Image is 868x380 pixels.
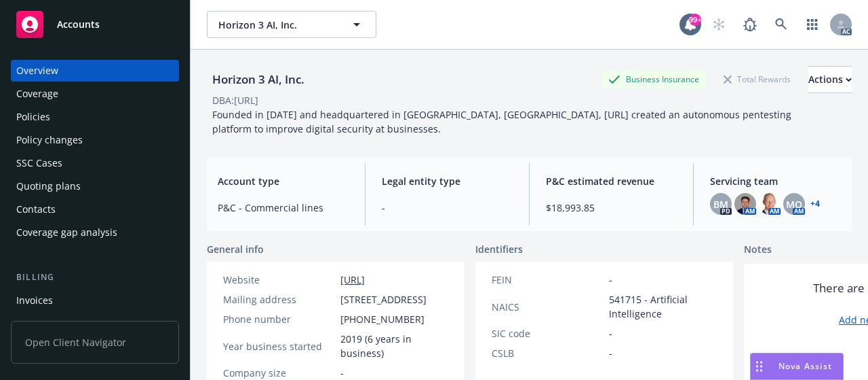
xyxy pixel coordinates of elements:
div: Policies [16,106,50,128]
span: Horizon 3 AI, Inc. [218,18,336,32]
a: Switch app [799,11,826,38]
button: Nova Assist [750,353,844,380]
a: SSC Cases [11,152,179,174]
a: Contacts [11,198,179,220]
div: Coverage gap analysis [16,222,117,243]
span: - [340,366,344,380]
span: Accounts [57,19,100,30]
a: Overview [11,60,179,82]
div: SIC code [492,326,604,341]
img: photo [734,193,756,215]
button: Horizon 3 AI, Inc. [207,11,376,38]
span: Open Client Navigator [11,321,179,364]
div: Business Insurance [601,71,706,88]
span: Nova Assist [778,360,832,372]
a: Policies [11,106,179,128]
div: Phone number [223,312,335,326]
span: [PHONE_NUMBER] [340,312,425,326]
span: 541715 - Artificial Intelligence [609,292,717,321]
div: Billing [11,271,179,284]
div: CSLB [492,346,604,360]
a: Search [768,11,795,38]
button: Actions [808,66,852,93]
a: Accounts [11,5,179,44]
div: Company size [223,366,335,380]
span: - [609,346,612,360]
div: Total Rewards [717,71,797,88]
a: Coverage [11,83,179,105]
div: Overview [16,60,58,82]
span: Founded in [DATE] and headquartered in [GEOGRAPHIC_DATA], [GEOGRAPHIC_DATA], [URL] created an aut... [212,108,794,135]
div: Year business started [223,339,335,353]
a: Coverage gap analysis [11,222,179,243]
a: Invoices [11,290,179,311]
div: 99+ [689,14,701,26]
span: Notes [744,242,772,258]
span: - [609,273,612,287]
span: Legal entity type [382,174,513,188]
div: Website [223,273,335,287]
img: photo [759,193,781,215]
a: [URL] [340,273,365,286]
a: +4 [810,200,820,208]
span: General info [207,242,264,256]
span: - [382,201,513,215]
span: MQ [786,197,802,211]
div: Coverage [16,83,58,105]
span: Identifiers [475,242,523,256]
span: P&C estimated revenue [546,174,677,188]
div: Actions [808,67,852,92]
div: Mailing address [223,292,335,307]
div: DBA: [URL] [212,93,258,107]
div: Horizon 3 AI, Inc. [207,71,310,88]
div: FEIN [492,273,604,287]
a: Report a Bug [736,11,764,38]
div: Drag to move [751,353,768,379]
span: Account type [218,174,349,188]
span: P&C - Commercial lines [218,201,349,215]
div: SSC Cases [16,152,62,174]
span: - [609,326,612,341]
a: Start snowing [705,11,732,38]
span: Servicing team [710,174,841,188]
a: Policy changes [11,129,179,151]
div: NAICS [492,300,604,314]
div: Quoting plans [16,175,81,197]
div: Contacts [16,198,56,220]
span: BM [713,197,728,211]
span: [STREET_ADDRESS] [340,292,427,307]
span: 2019 (6 years in business) [340,332,448,360]
a: Quoting plans [11,175,179,197]
span: $18,993.85 [546,201,677,215]
div: Policy changes [16,129,83,151]
div: Invoices [16,290,53,311]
